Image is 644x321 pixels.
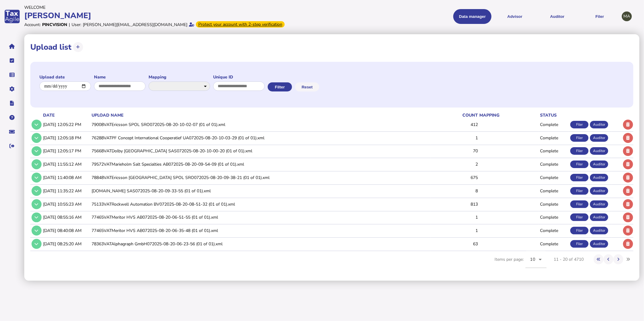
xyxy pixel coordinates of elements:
button: Manage settings [6,83,18,95]
button: Tasks [6,54,18,67]
td: 2 [431,158,478,170]
td: [DATE] 11:40:08 AM [42,171,90,184]
button: Home [6,40,18,53]
td: Complete [539,118,569,131]
div: Filer [570,227,589,234]
td: 77465VATMeritor HVS AB072025-08-20-06-35-48 (01 of 01).xml [90,224,431,237]
div: User: [72,22,81,28]
button: Show/hide row detail [32,159,42,169]
div: Auditor [590,160,608,168]
td: [DATE] 11:35:22 AM [42,184,90,197]
div: Filer [570,187,589,195]
div: Auditor [590,227,608,234]
td: 76288VATPF Concept International Cooperatief UA072025-08-20-10-03-29 (01 of 01).xml [90,131,431,144]
div: Auditor [590,121,608,128]
button: Delete upload [623,239,633,249]
div: Welcome [24,5,320,10]
td: Complete [539,224,569,237]
button: Delete upload [623,213,633,223]
td: 675 [431,171,478,184]
td: [DATE] 08:25:20 AM [42,238,90,250]
button: Shows a dropdown of Data manager options [453,9,491,24]
div: Account: [24,22,41,28]
td: [DATE] 12:05:22 PM [42,118,90,131]
button: Delete upload [623,146,633,156]
div: Filer [570,174,589,181]
td: [DOMAIN_NAME] SAS072025-08-20-09-33-55 (01 of 01).xml [90,184,431,197]
button: Help pages [6,111,18,124]
td: 78848VATEricsson [GEOGRAPHIC_DATA] SPOL SRO072025-08-20-09-38-21 (01 of 01).xml [90,171,431,184]
th: mapping [478,112,539,118]
h1: Upload list [30,42,72,52]
div: Filer [570,200,589,208]
button: Delete upload [623,226,633,236]
div: Auditor [590,213,608,221]
td: [DATE] 08:40:08 AM [42,224,90,237]
button: Reset [295,82,319,91]
td: [DATE] 10:55:23 AM [42,198,90,210]
div: Filer [570,121,589,128]
th: count [431,112,478,118]
button: Show/hide row detail [32,120,42,130]
div: | [69,22,70,28]
button: Show/hide row detail [32,213,42,223]
td: 63 [431,238,478,250]
div: Auditor [590,147,608,155]
button: Show/hide row detail [32,146,42,156]
button: Auditor [538,9,576,24]
button: Sign out [6,140,18,152]
button: Show/hide row detail [32,173,42,183]
div: Auditor [590,134,608,142]
div: 11 - 20 of 4710 [554,256,584,262]
td: Complete [539,211,569,223]
button: Delete upload [623,199,633,209]
div: From Oct 1, 2025, 2-step verification will be required to login. Set it up now... [196,21,285,28]
label: Mapping [149,74,210,80]
button: Show/hide row detail [32,133,42,143]
button: Show/hide row detail [32,226,42,236]
div: Filer [570,160,589,168]
td: 8 [431,184,478,197]
td: 813 [431,198,478,210]
label: Upload date [39,74,91,80]
button: Last page [623,254,633,264]
button: Next page [613,254,623,264]
button: Show/hide row detail [32,186,42,196]
button: Developer hub links [6,97,18,110]
button: Show/hide row detail [32,199,42,209]
td: Complete [539,158,569,170]
div: Filer [570,213,589,221]
td: Complete [539,184,569,197]
td: 412 [431,118,478,131]
div: Filer [570,240,589,248]
button: Delete upload [623,120,633,130]
i: Email verified [189,22,194,27]
div: Filer [570,134,589,142]
mat-form-field: Change page size [525,251,547,275]
button: Filer [581,9,619,24]
th: date [42,112,90,118]
div: Auditor [590,187,608,195]
button: Delete upload [623,173,633,183]
td: Complete [539,238,569,250]
button: Previous page [604,254,614,264]
td: Complete [539,131,569,144]
button: Delete upload [623,186,633,196]
button: Raise a support ticket [6,125,18,138]
label: Unique ID [213,74,265,80]
div: [PERSON_NAME][EMAIL_ADDRESS][DOMAIN_NAME] [83,22,187,28]
td: Complete [539,198,569,210]
div: Pincvision [42,22,67,28]
div: Items per page: [495,251,547,275]
td: 77465VATMeritor HVS AB072025-08-20-06-51-55 (01 of 01).xml [90,211,431,223]
td: 70 [431,145,478,157]
td: 1 [431,224,478,237]
menu: navigate products [323,9,619,24]
td: 1 [431,131,478,144]
td: 75668VATDolby [GEOGRAPHIC_DATA] SAS072025-08-20-10-00-20 (01 of 01).xml [90,145,431,157]
button: First page [594,254,604,264]
div: Filer [570,147,589,155]
td: Complete [539,171,569,184]
div: Profile settings [622,12,632,22]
